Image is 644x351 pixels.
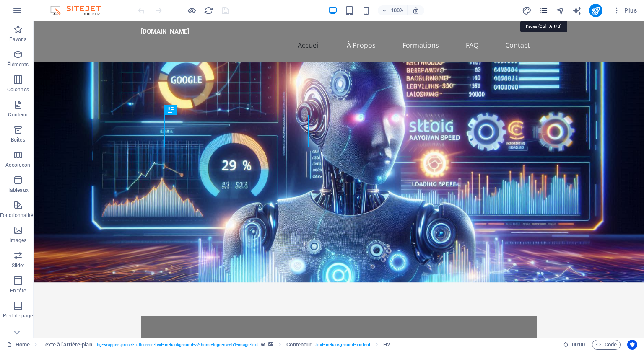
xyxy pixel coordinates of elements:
i: Navigateur [556,6,565,15]
i: Cet élément est une présélection personnalisable. [261,342,265,347]
span: Cliquez pour sélectionner. Double-cliquez pour modifier. [383,340,390,350]
button: reload [203,5,213,15]
i: Lors du redimensionnement, ajuster automatiquement le niveau de zoom en fonction de l'appareil sé... [412,7,420,14]
h6: Durée de la session [563,340,585,350]
span: Code [596,340,617,350]
p: Slider [12,262,25,269]
nav: breadcrumb [42,340,390,350]
i: Actualiser la page [204,6,213,15]
i: AI Writer [572,6,582,15]
span: . text-on-background-content [315,340,370,350]
button: design [522,5,532,15]
i: Cet élément contient un arrière-plan. [268,342,273,347]
span: . bg-wrapper .preset-fullscreen-text-on-background-v2-home-logo-nav-h1-image-text [96,340,258,350]
button: text_generator [572,5,582,15]
p: Tableaux [8,187,29,194]
p: Pied de page [3,312,33,319]
img: Editor Logo [48,5,111,15]
p: Boîtes [11,137,25,143]
span: Plus [613,6,637,15]
p: Favoris [9,36,26,43]
span: Cliquez pour sélectionner. Double-cliquez pour modifier. [286,340,312,350]
span: : [578,341,579,348]
button: Code [592,340,621,350]
p: Contenu [8,111,28,118]
button: Plus [609,4,640,17]
p: Accordéon [5,162,30,168]
button: publish [589,4,602,17]
span: 00 00 [572,340,585,350]
a: Cliquez pour annuler la sélection. Double-cliquez pour ouvrir Pages. [7,340,30,350]
button: 100% [378,5,408,15]
p: Colonnes [7,86,29,93]
span: Cliquez pour sélectionner. Double-cliquez pour modifier. [42,340,92,350]
i: Publier [591,6,600,15]
button: Cliquez ici pour quitter le mode Aperçu et poursuivre l'édition. [187,5,197,15]
h6: 100% [390,5,404,15]
p: Éléments [7,61,29,68]
p: Images [10,237,27,244]
i: Design (Ctrl+Alt+Y) [522,6,532,15]
p: En-tête [10,287,26,294]
button: navigator [556,5,566,15]
button: pages [539,5,549,15]
button: Usercentrics [627,340,637,350]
